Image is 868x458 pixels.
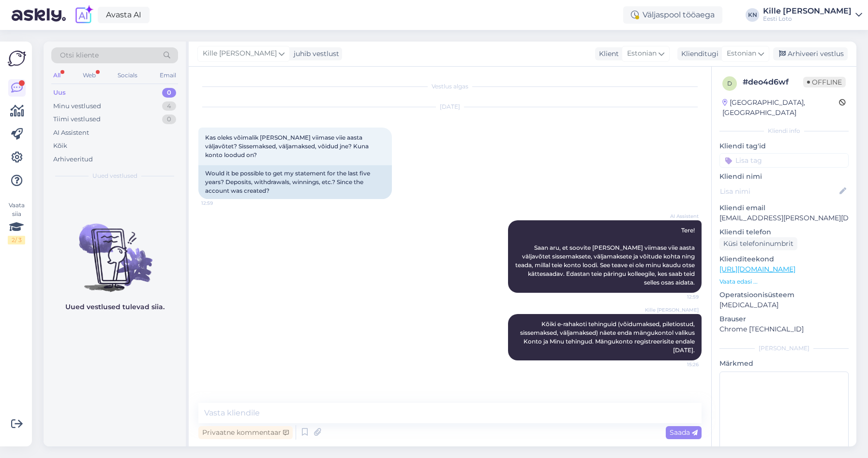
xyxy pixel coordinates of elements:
[746,8,759,22] div: KN
[515,227,696,286] span: Tere! Saan aru, et soovite [PERSON_NAME] viimase viie aasta väljavõtet sissemaksete, väljamaksete...
[627,48,657,59] span: Estonian
[290,49,339,59] div: juhib vestlust
[662,213,699,220] span: AI Assistent
[74,5,94,25] img: explore-ai
[162,114,176,124] div: 0
[677,49,718,59] div: Klienditugi
[53,155,93,164] div: Arhiveeritud
[719,213,849,223] p: [EMAIL_ADDRESS][PERSON_NAME][DOMAIN_NAME]
[8,236,25,244] div: 2 / 3
[53,128,89,138] div: AI Assistent
[773,47,848,60] div: Arhiveeri vestlus
[65,302,165,312] p: Uued vestlused tulevad siia.
[595,49,619,59] div: Klient
[98,7,150,23] a: Avasta AI
[719,265,795,273] a: [URL][DOMAIN_NAME]
[81,69,98,82] div: Web
[719,203,849,213] p: Kliendi email
[719,300,849,310] p: [MEDICAL_DATA]
[92,172,137,180] span: Uued vestlused
[727,80,732,87] span: d
[670,428,698,437] span: Saada
[198,165,392,199] div: Would it be possible to get my statement for the last five years? Deposits, withdrawals, winnings...
[201,200,238,207] span: 12:59
[8,201,25,244] div: Vaata siia
[645,306,699,314] span: Kille [PERSON_NAME]
[719,314,849,324] p: Brauser
[53,141,67,151] div: Kõik
[763,15,852,23] div: Eesti Loto
[198,102,702,111] div: [DATE]
[763,7,862,23] a: Kille [PERSON_NAME]Eesti Loto
[719,324,849,334] p: Chrome [TECHNICAL_ID]
[719,172,849,182] p: Kliendi nimi
[803,77,846,87] span: Offline
[158,69,178,82] div: Email
[763,7,852,15] div: Kille [PERSON_NAME]
[44,206,186,293] img: No chats
[719,153,849,168] input: Lisa tag
[719,290,849,300] p: Operatsioonisüsteem
[719,237,797,250] div: Küsi telefoninumbrit
[203,48,277,59] span: Kille [PERSON_NAME]
[719,141,849,151] p: Kliendi tag'id
[743,76,803,88] div: # deo4d6wf
[662,293,699,301] span: 12:59
[662,361,699,368] span: 15:26
[719,127,849,135] div: Kliendi info
[719,227,849,237] p: Kliendi telefon
[727,48,756,59] span: Estonian
[719,358,849,369] p: Märkmed
[51,69,62,82] div: All
[198,82,702,91] div: Vestlus algas
[520,320,696,354] span: Kõiki e-rahakoti tehinguid (võidumaksed, piletiostud, sissemaksed, väljamaksed) näete enda mänguk...
[719,344,849,353] div: [PERSON_NAME]
[719,277,849,286] p: Vaata edasi ...
[623,6,722,24] div: Väljaspool tööaega
[53,101,101,111] div: Minu vestlused
[53,88,66,98] div: Uus
[8,49,26,68] img: Askly Logo
[720,186,838,197] input: Lisa nimi
[722,98,839,118] div: [GEOGRAPHIC_DATA], [GEOGRAPHIC_DATA]
[198,426,293,439] div: Privaatne kommentaar
[719,254,849,264] p: Klienditeekond
[53,114,101,124] div: Tiimi vestlused
[205,134,370,158] span: Kas oleks võimalik [PERSON_NAME] viimase viie aasta väljavõtet? Sissemaksed, väljamaksed, võidud ...
[60,50,99,60] span: Otsi kliente
[162,101,176,111] div: 4
[162,88,176,98] div: 0
[116,69,139,82] div: Socials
